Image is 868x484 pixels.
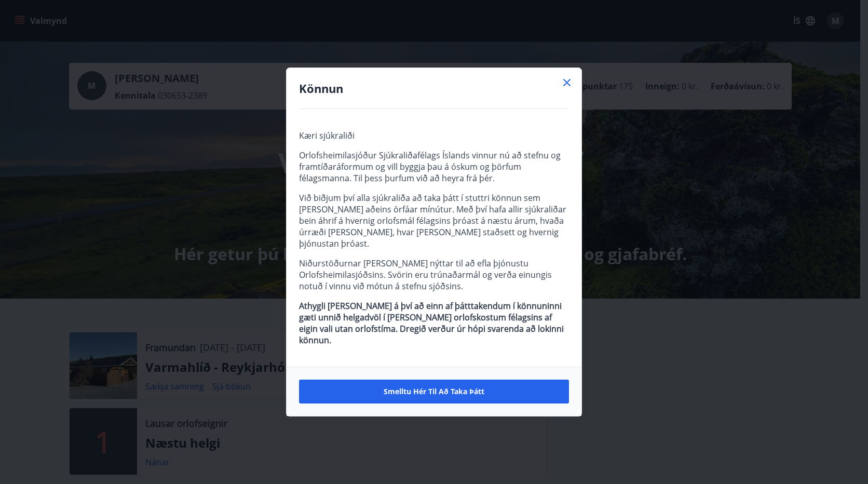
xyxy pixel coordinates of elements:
[384,386,484,397] span: Smelltu hér til að taka þátt
[299,300,564,346] strong: Athygli [PERSON_NAME] á því að einn af þátttakendum í könnuninni gæti unnið helgadvöl í [PERSON_N...
[299,258,569,292] p: Niðurstöðurnar [PERSON_NAME] nýttar til að efla þjónustu Orlofsheimilasjóðsins. Svörin eru trúnað...
[299,130,569,141] p: Kæri sjúkraliði
[299,192,569,249] p: Við biðjum því alla sjúkraliða að taka þátt í stuttri könnun sem [PERSON_NAME] aðeins örfáar mínú...
[299,380,569,404] button: Smelltu hér til að taka þátt
[299,150,569,184] p: Orlofsheimilasjóður Sjúkraliðafélags Íslands vinnur nú að stefnu og framtíðaráformum og vill bygg...
[299,80,569,96] h4: Könnun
